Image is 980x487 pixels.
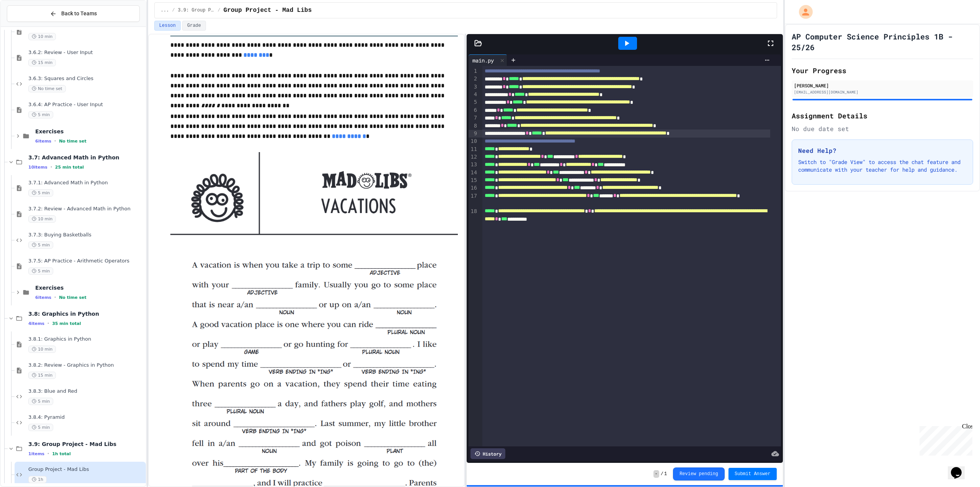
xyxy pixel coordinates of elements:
[794,82,971,89] div: [PERSON_NAME]
[28,476,47,483] span: 1h
[54,294,56,300] span: •
[735,471,771,477] span: Submit Answer
[28,154,144,161] span: 3.7: Advanced Math in Python
[28,258,144,264] span: 3.7.5: AP Practice - Arithmetic Operators
[28,466,144,473] span: Group Project - Mad Libs
[28,59,56,66] span: 15 min
[55,165,84,170] span: 25 min total
[51,164,52,170] span: •
[28,441,144,448] span: 3.9: Group Project - Mad Libs
[182,21,206,31] button: Grade
[469,169,478,177] div: 14
[28,180,144,186] span: 3.7.1: Advanced Math in Python
[28,241,53,249] span: 5 min
[469,130,478,138] div: 9
[469,208,478,223] div: 18
[792,124,973,133] div: No due date set
[948,456,972,479] iframe: chat widget
[28,102,144,108] span: 3.6.4: AP Practice - User Input
[28,33,56,40] span: 10 min
[172,7,175,13] span: /
[653,470,659,478] span: -
[47,320,49,326] span: •
[469,54,507,66] div: main.py
[28,372,56,379] span: 15 min
[469,98,478,106] div: 5
[218,7,220,13] span: /
[469,91,478,98] div: 4
[469,56,498,64] div: main.py
[154,21,181,31] button: Lesson
[792,31,973,52] h1: AP Computer Science Principles 1B - 25/26
[469,75,478,83] div: 2
[28,189,53,197] span: 5 min
[469,177,478,184] div: 15
[664,471,667,477] span: 1
[28,398,53,405] span: 5 min
[35,139,51,144] span: 6 items
[469,83,478,91] div: 3
[469,67,478,75] div: 1
[469,146,478,153] div: 11
[61,10,97,18] span: Back to Teams
[7,5,140,22] button: Back to Teams
[791,3,815,21] div: My Account
[469,138,478,145] div: 10
[469,114,478,122] div: 7
[28,49,144,56] span: 3.6.2: Review - User Input
[28,232,144,238] span: 3.7.3: Buying Basketballs
[792,110,973,121] h2: Assignment Details
[59,139,87,144] span: No time set
[916,423,972,456] iframe: chat widget
[661,471,663,477] span: /
[28,85,66,92] span: No time set
[161,7,169,13] span: ...
[28,336,144,343] span: 3.8.1: Graphics in Python
[47,451,49,457] span: •
[469,161,478,169] div: 13
[28,215,56,223] span: 10 min
[28,451,44,456] span: 1 items
[28,424,53,431] span: 5 min
[178,7,215,13] span: 3.9: Group Project - Mad Libs
[469,122,478,130] div: 8
[59,295,87,300] span: No time set
[794,89,971,95] div: [EMAIL_ADDRESS][DOMAIN_NAME]
[469,107,478,114] div: 6
[28,321,44,326] span: 4 items
[470,448,505,459] div: History
[52,451,71,456] span: 1h total
[28,111,53,118] span: 5 min
[28,362,144,369] span: 3.8.2: Review - Graphics in Python
[28,267,53,275] span: 5 min
[3,3,53,49] div: Chat with us now!Close
[798,146,967,155] h3: Need Help?
[28,75,144,82] span: 3.6.3: Squares and Circles
[35,128,144,135] span: Exercises
[469,153,478,161] div: 12
[54,138,56,144] span: •
[28,346,56,353] span: 10 min
[28,206,144,212] span: 3.7.2: Review - Advanced Math in Python
[728,468,777,480] button: Submit Answer
[798,158,967,174] p: Switch to "Grade View" to access the chat feature and communicate with your teacher for help and ...
[28,165,47,170] span: 10 items
[673,467,725,480] button: Review pending
[28,414,144,421] span: 3.8.4: Pyramid
[52,321,81,326] span: 35 min total
[792,65,973,76] h2: Your Progress
[28,310,144,317] span: 3.8: Graphics in Python
[224,6,312,15] span: Group Project - Mad Libs
[469,192,478,208] div: 17
[28,388,144,395] span: 3.8.3: Blue and Red
[469,184,478,192] div: 16
[35,295,51,300] span: 6 items
[35,284,144,291] span: Exercises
